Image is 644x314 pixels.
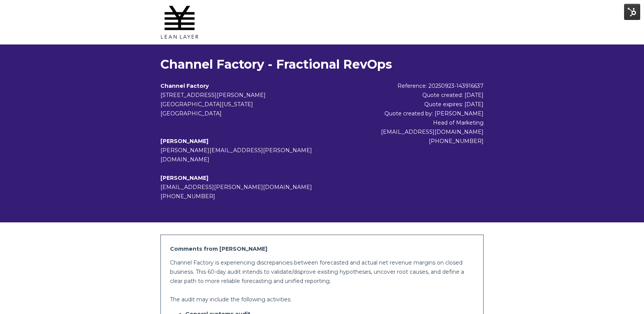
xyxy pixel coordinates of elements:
span: Quote created by: [PERSON_NAME] Head of Marketing [EMAIL_ADDRESS][DOMAIN_NAME] [PHONE_NUMBER] [381,110,484,145]
div: Quote expires: [DATE] [338,100,484,109]
h2: Comments from [PERSON_NAME] [170,244,474,253]
p: Channel Factory is experiencing discrepancies between forecasted and actual net revenue margins o... [170,258,474,286]
b: Channel Factory [160,82,209,89]
h1: Channel Factory - Fractional RevOps [160,57,484,72]
address: [STREET_ADDRESS][PERSON_NAME] [GEOGRAPHIC_DATA][US_STATE] [GEOGRAPHIC_DATA] [160,90,338,118]
div: Quote created: [DATE] [338,90,484,100]
span: [PERSON_NAME][EMAIL_ADDRESS][PERSON_NAME][DOMAIN_NAME] [160,147,312,163]
div: Reference: 20250923-143916637 [338,81,484,90]
img: HubSpot Tools Menu Toggle [624,4,640,20]
span: [EMAIL_ADDRESS][PERSON_NAME][DOMAIN_NAME] [160,184,312,191]
span: [PHONE_NUMBER] [160,193,215,200]
p: The audit may include the following activities: [170,295,474,304]
b: [PERSON_NAME] [160,138,208,145]
img: Lean Layer [160,3,199,41]
b: [PERSON_NAME] [160,174,208,181]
